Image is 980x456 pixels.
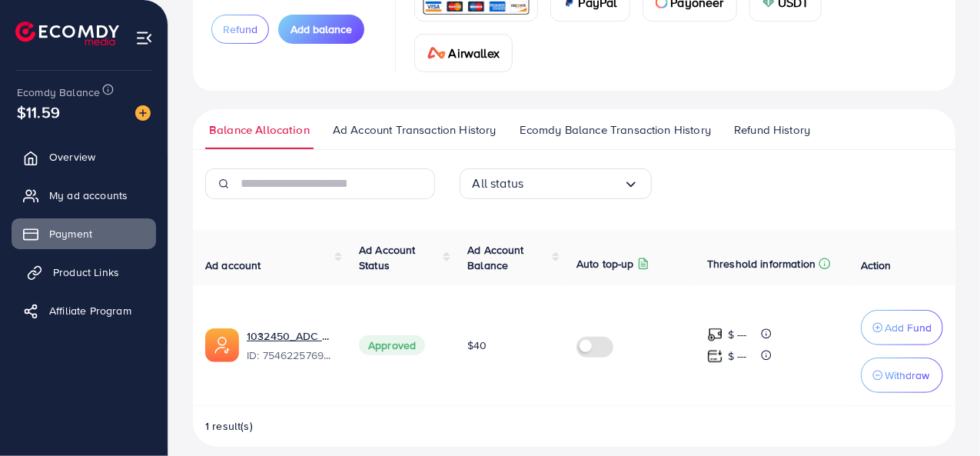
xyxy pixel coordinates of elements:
span: Ad Account Balance [467,242,524,273]
p: Withdraw [885,366,929,384]
p: Threshold information [707,255,816,273]
button: Withdraw [861,358,943,393]
img: top-up amount [707,348,723,364]
div: Search for option [460,168,652,199]
span: Refund History [734,121,810,138]
a: Product Links [12,257,156,288]
span: Affiliate Program [49,303,131,318]
p: Auto top-up [576,255,634,273]
a: cardAirwallex [414,34,513,72]
button: Add balance [278,15,364,44]
span: Payment [49,226,92,241]
span: Ecomdy Balance Transaction History [520,121,711,138]
span: Balance Allocation [209,121,310,138]
img: card [427,47,446,59]
button: Refund [211,15,269,44]
span: Ecomdy Balance [17,85,100,100]
img: top-up amount [707,327,723,343]
span: Product Links [53,265,119,280]
span: Ad account [205,258,261,273]
img: image [135,105,151,121]
a: Affiliate Program [12,295,156,326]
span: Refund [223,22,257,37]
iframe: Chat [915,387,968,444]
p: $ --- [728,347,747,365]
span: Overview [49,149,95,165]
span: Ad Account Transaction History [333,121,497,138]
span: All status [473,171,524,195]
img: menu [135,29,153,47]
p: Add Fund [885,318,932,337]
a: Overview [12,141,156,172]
span: My ad accounts [49,188,128,203]
div: <span class='underline'>1032450_ADC NEW_1756992626869</span></br>7546225769853501456 [247,328,334,364]
span: Action [861,258,892,273]
button: Add Fund [861,310,943,345]
span: Ad Account Status [359,242,416,273]
span: $11.59 [17,101,60,123]
a: 1032450_ADC NEW_1756992626869 [247,328,334,344]
a: My ad accounts [12,180,156,211]
img: logo [15,22,119,45]
span: 1 result(s) [205,418,253,434]
img: ic-ads-acc.e4c84228.svg [205,328,239,362]
p: $ --- [728,325,747,344]
span: $40 [467,338,487,353]
span: Airwallex [449,44,500,62]
span: Add balance [291,22,352,37]
span: ID: 7546225769853501456 [247,348,334,363]
a: Payment [12,218,156,249]
input: Search for option [523,171,623,195]
span: Approved [359,335,425,355]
